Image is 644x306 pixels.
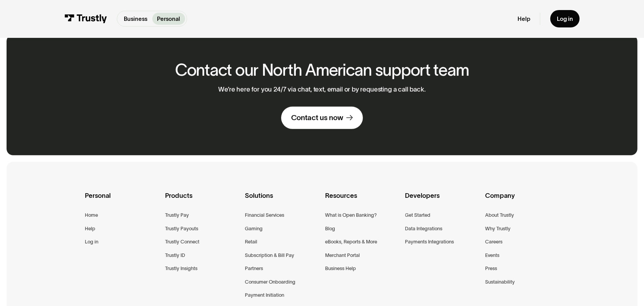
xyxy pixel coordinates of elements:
h2: Contact our North American support team [175,61,469,79]
a: Contact us now [281,107,362,129]
div: Company [485,190,559,211]
a: Get Started [405,211,431,219]
a: Subscription & Bill Pay [245,251,294,260]
a: Home [85,211,98,219]
a: Gaming [245,224,263,233]
a: Trustly ID [165,251,185,260]
img: Trustly Logo [64,14,107,23]
div: Resources [325,190,399,211]
a: eBooks, Reports & More [325,238,377,246]
a: Business Help [325,264,356,273]
a: Personal [152,13,185,25]
a: What is Open Banking? [325,211,377,219]
a: Partners [245,264,263,273]
a: Log in [85,238,98,246]
a: Data Integrations [405,224,443,233]
a: Trustly Pay [165,211,189,219]
a: Sustainability [485,278,515,286]
a: Why Trustly [485,224,511,233]
a: Business [119,13,152,25]
a: Consumer Onboarding [245,278,295,286]
p: Personal [157,15,180,23]
a: Help [85,224,95,233]
a: Help [518,15,530,22]
a: About Trustly [485,211,514,219]
a: Payments Integrations [405,238,454,246]
div: Log in [557,15,573,22]
a: Financial Services [245,211,284,219]
a: Trustly Connect [165,238,199,246]
a: Events [485,251,499,260]
div: Personal [85,190,159,211]
a: Trustly Insights [165,264,197,273]
a: Careers [485,238,502,246]
a: Trustly Payouts [165,224,198,233]
p: We’re here for you 24/7 via chat, text, email or by requesting a call back. [218,85,425,93]
a: Blog [325,224,335,233]
a: Retail [245,238,257,246]
p: Business [124,15,147,23]
div: Contact us now [291,113,343,123]
a: Merchant Portal [325,251,360,260]
a: Log in [550,10,580,27]
a: Payment Initiation [245,291,284,299]
div: Solutions [245,190,319,211]
a: Press [485,264,497,273]
div: Developers [405,190,479,211]
div: Products [165,190,239,211]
